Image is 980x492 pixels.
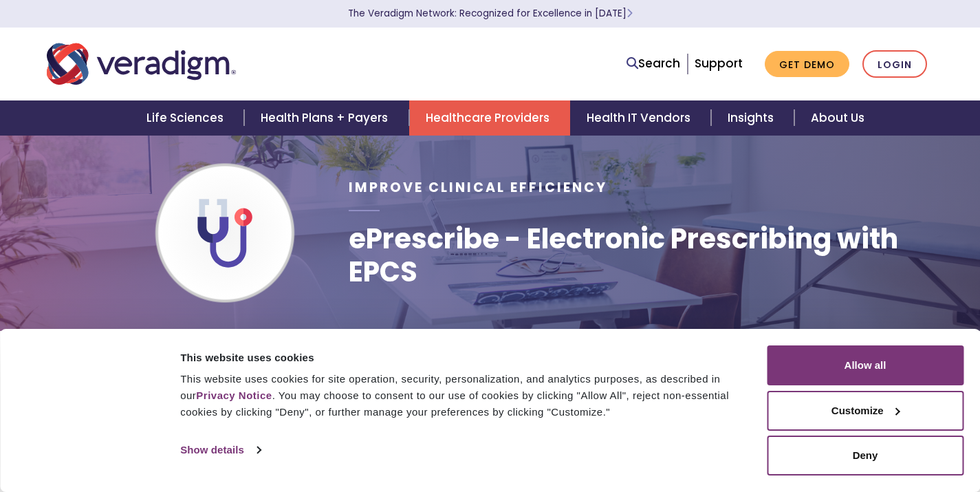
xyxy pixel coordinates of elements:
[862,50,927,78] a: Login
[767,345,963,385] button: Allow all
[794,100,881,136] a: About Us
[180,371,751,420] div: This website uses cookies for site operation, security, personalization, and analytics purposes, ...
[767,391,963,431] button: Customize
[196,389,272,401] a: Privacy Notice
[570,100,711,136] a: Health IT Vendors
[711,100,794,136] a: Insights
[244,100,409,136] a: Health Plans + Payers
[180,350,751,366] div: This website uses cookies
[180,440,260,460] a: Show details
[349,178,607,197] span: Improve Clinical Efficiency
[348,7,633,20] a: The Veradigm Network: Recognized for Excellence in [DATE]Learn More
[47,41,236,87] img: Veradigm logo
[130,100,244,136] a: Life Sciences
[409,100,570,136] a: Healthcare Providers
[695,55,743,72] a: Support
[349,222,933,288] h1: ePrescribe - Electronic Prescribing with EPCS
[627,7,633,20] span: Learn More
[767,436,963,475] button: Deny
[765,51,849,78] a: Get Demo
[627,54,680,73] a: Search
